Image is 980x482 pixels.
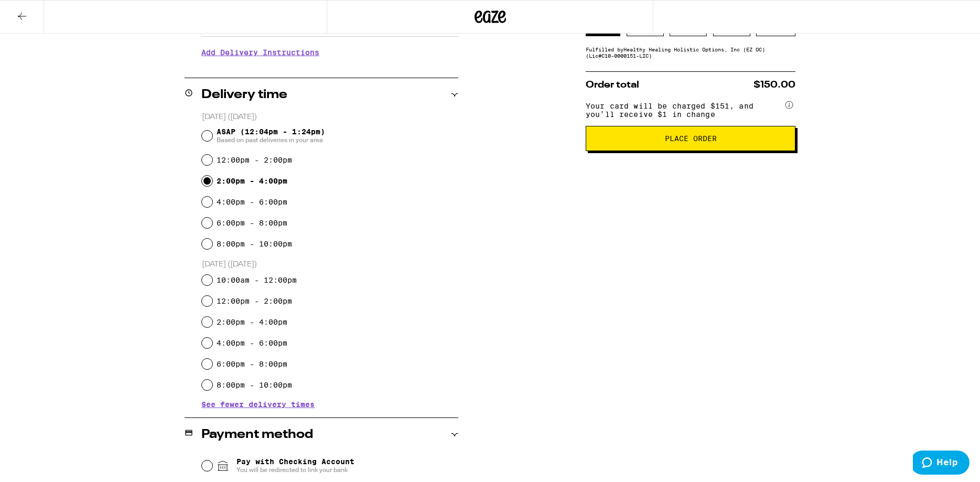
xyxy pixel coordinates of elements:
[586,46,795,59] div: Fulfilled by Healthy Healing Holistic Options, Inc (EZ OC) (Lic# C10-0000151-LIC )
[201,401,315,408] button: See fewer delivery times
[201,65,458,73] p: We'll contact you at [PHONE_NUMBER] when we arrive
[217,360,287,368] label: 6:00pm - 8:00pm
[236,457,354,474] span: Pay with Checking Account
[202,112,458,122] p: [DATE] ([DATE])
[217,240,292,248] label: 8:00pm - 10:00pm
[202,260,458,270] p: [DATE] ([DATE])
[586,126,795,151] button: Place Order
[201,89,287,101] h2: Delivery time
[913,451,970,477] iframe: Opens a widget where you can find more information
[217,339,287,347] label: 4:00pm - 6:00pm
[217,297,292,305] label: 12:00pm - 2:00pm
[217,219,287,227] label: 6:00pm - 8:00pm
[217,276,297,284] label: 10:00am - 12:00pm
[665,135,717,142] span: Place Order
[217,177,287,185] label: 2:00pm - 4:00pm
[217,381,292,389] label: 8:00pm - 10:00pm
[217,136,325,144] span: Based on past deliveries in your area
[586,98,783,119] span: Your card will be charged $151, and you’ll receive $1 in change
[753,80,795,90] span: $150.00
[217,156,292,164] label: 12:00pm - 2:00pm
[217,318,287,326] label: 2:00pm - 4:00pm
[236,466,354,474] span: You will be redirected to link your bank
[586,80,639,90] span: Order total
[217,198,287,206] label: 4:00pm - 6:00pm
[201,429,313,441] h2: Payment method
[217,127,325,144] span: ASAP (12:04pm - 1:24pm)
[201,40,458,65] h3: Add Delivery Instructions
